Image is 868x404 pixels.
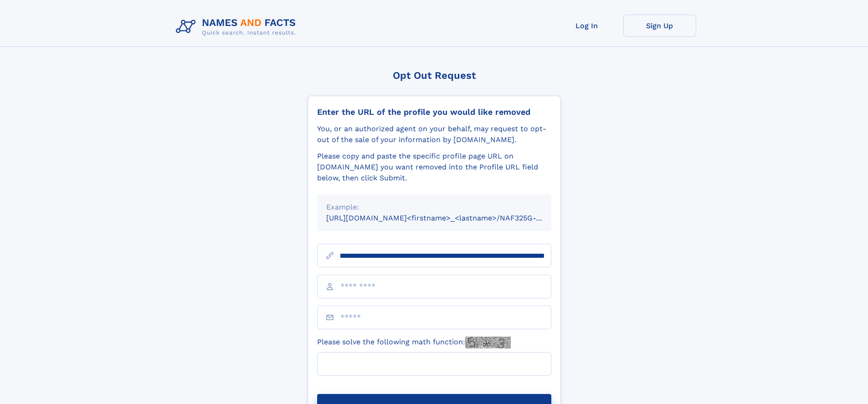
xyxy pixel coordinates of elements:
[172,15,303,39] img: Logo Names and Facts
[308,70,561,81] div: Opt Out Request
[317,123,551,145] div: You, or an authorized agent on your behalf, may request to opt-out of the sale of your informatio...
[326,214,569,222] small: [URL][DOMAIN_NAME]<firstname>_<lastname>/NAF325G-xxxxxxxx
[317,151,551,184] div: Please copy and paste the specific profile page URL on [DOMAIN_NAME] you want removed into the Pr...
[623,15,696,37] a: Sign Up
[317,107,551,117] div: Enter the URL of the profile you would like removed
[550,15,623,37] a: Log In
[317,337,511,348] label: Please solve the following math function:
[326,202,542,213] div: Example:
